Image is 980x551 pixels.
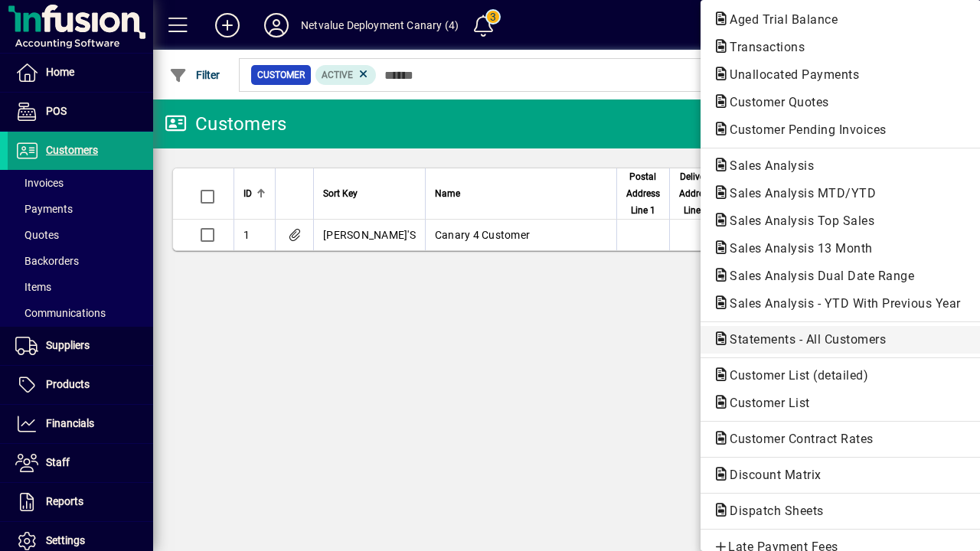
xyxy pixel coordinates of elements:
[713,158,822,173] span: Sales Analysis
[713,332,893,347] span: Statements - All Customers
[713,296,969,311] span: Sales Analysis - YTD With Previous Year
[713,122,894,137] span: Customer Pending Invoices
[713,214,882,228] span: Sales Analysis Top Sales
[713,241,880,256] span: Sales Analysis 13 Month
[713,95,837,109] span: Customer Quotes
[713,12,845,27] span: Aged Trial Balance
[713,368,876,383] span: Customer List (detailed)
[713,40,812,54] span: Transactions
[713,432,881,446] span: Customer Contract Rates
[713,269,922,283] span: Sales Analysis Dual Date Range
[713,186,884,201] span: Sales Analysis MTD/YTD
[713,504,831,518] span: Dispatch Sheets
[713,468,829,482] span: Discount Matrix
[713,396,818,410] span: Customer List
[713,67,867,82] span: Unallocated Payments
